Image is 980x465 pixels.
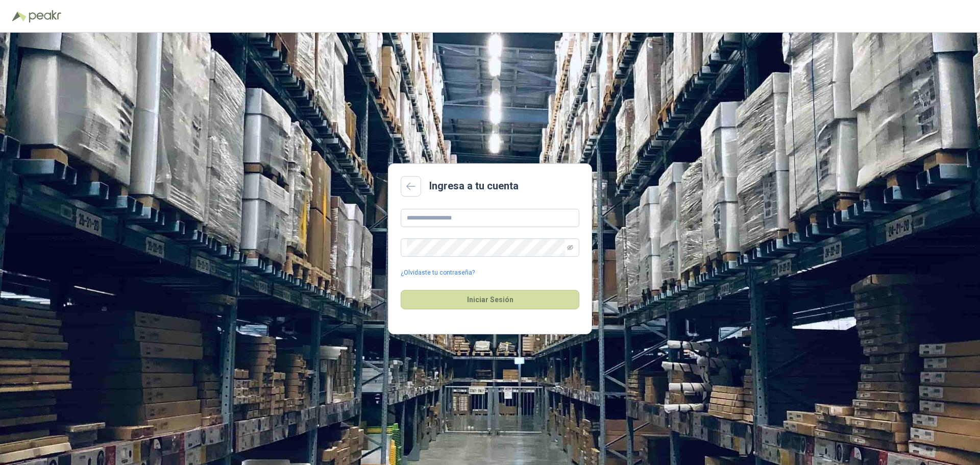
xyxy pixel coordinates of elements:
img: Peakr [29,10,61,22]
button: Iniciar Sesión [401,290,579,309]
a: ¿Olvidaste tu contraseña? [401,268,475,278]
span: eye-invisible [567,244,573,251]
img: Logo [12,11,27,21]
h2: Ingresa a tu cuenta [429,178,519,194]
